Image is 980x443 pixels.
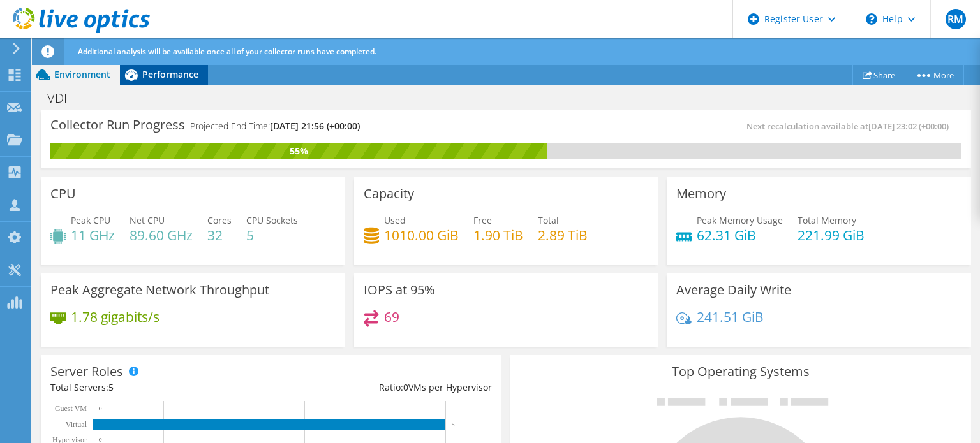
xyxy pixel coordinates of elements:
text: 0 [99,405,102,412]
h4: 221.99 GiB [798,228,865,242]
span: 0 [403,381,408,393]
h4: 11 GHz [71,228,115,242]
span: Used [384,214,406,226]
text: 5 [452,421,455,428]
text: Guest VM [55,404,87,413]
a: Share [852,65,905,85]
h3: IOPS at 95% [364,283,435,297]
span: Environment [54,68,110,80]
h4: 5 [246,228,298,242]
h4: 2.89 TiB [538,228,588,242]
span: Next recalculation available at [746,120,955,132]
h4: 241.51 GiB [697,310,764,324]
h4: Projected End Time: [190,119,360,133]
div: Ratio: VMs per Hypervisor [271,381,492,395]
span: Total Memory [798,214,856,226]
text: Virtual [66,420,87,429]
h3: CPU [50,187,76,201]
h3: Server Roles [50,365,123,379]
span: [DATE] 23:02 (+00:00) [868,120,949,132]
span: [DATE] 21:56 (+00:00) [270,120,360,132]
h1: VDI [41,91,87,105]
h3: Peak Aggregate Network Throughput [50,283,269,297]
span: Net CPU [130,214,165,226]
span: RM [946,9,966,29]
div: 55% [50,144,547,158]
span: Free [473,214,492,226]
span: Peak CPU [71,214,110,226]
span: Performance [142,68,198,80]
h3: Memory [676,187,726,201]
h3: Average Daily Write [676,283,791,297]
div: Total Servers: [50,381,271,395]
h4: 69 [384,310,399,324]
span: Cores [207,214,232,226]
text: 0 [99,437,102,443]
h4: 89.60 GHz [130,228,193,242]
h4: 1.78 gigabits/s [71,310,160,324]
svg: \n [866,13,877,25]
span: CPU Sockets [246,214,298,226]
h3: Capacity [364,187,414,201]
span: 5 [108,381,114,393]
span: Peak Memory Usage [697,214,783,226]
h4: 1010.00 GiB [384,228,459,242]
h4: 62.31 GiB [697,228,783,242]
h4: 32 [207,228,232,242]
a: More [905,65,964,85]
span: Total [538,214,559,226]
h4: 1.90 TiB [473,228,523,242]
h3: Top Operating Systems [520,365,961,379]
span: Additional analysis will be available once all of your collector runs have completed. [78,46,376,57]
